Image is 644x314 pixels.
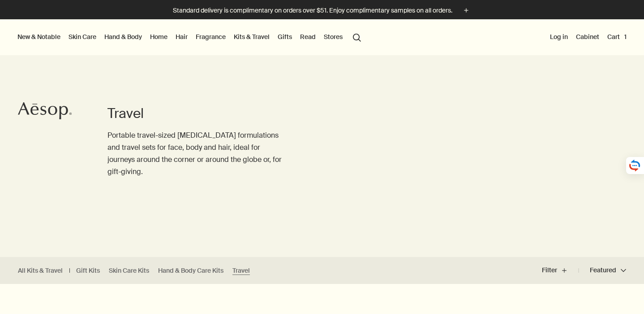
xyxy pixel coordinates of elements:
[16,19,365,55] nav: primary
[408,289,424,305] button: Save to cabinet
[542,260,579,281] button: Filter
[623,289,639,305] button: Save to cabinet
[276,31,294,43] a: Gifts
[232,31,271,43] a: Kits & Travel
[67,31,98,43] a: Skin Care
[18,102,72,120] svg: Aesop
[103,31,144,43] a: Hand & Body
[107,105,286,122] h1: Travel
[107,129,286,178] p: Portable travel-sized [MEDICAL_DATA] formulations and travel sets for face, body and hair, ideal ...
[16,31,62,43] button: New & Notable
[605,31,628,43] button: Cart1
[174,31,189,43] a: Hair
[548,31,570,43] button: Log in
[349,28,365,45] button: Open search
[173,5,471,16] button: Standard delivery is complimentary on orders over $51. Enjoy complimentary samples on all orders.
[16,100,74,124] a: Aesop
[574,31,601,43] a: Cabinet
[173,6,452,15] p: Standard delivery is complimentary on orders over $51. Enjoy complimentary samples on all orders.
[109,266,149,275] a: Skin Care Kits
[192,289,208,305] button: Save to cabinet
[232,266,250,275] a: Travel
[224,293,281,301] div: Notable formulation
[194,31,228,43] a: Fragrance
[76,266,100,275] a: Gift Kits
[579,260,626,281] button: Featured
[322,31,344,43] button: Stores
[148,31,169,43] a: Home
[298,31,318,43] a: Read
[18,266,63,275] a: All Kits & Travel
[548,19,628,55] nav: supplementary
[158,266,223,275] a: Hand & Body Care Kits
